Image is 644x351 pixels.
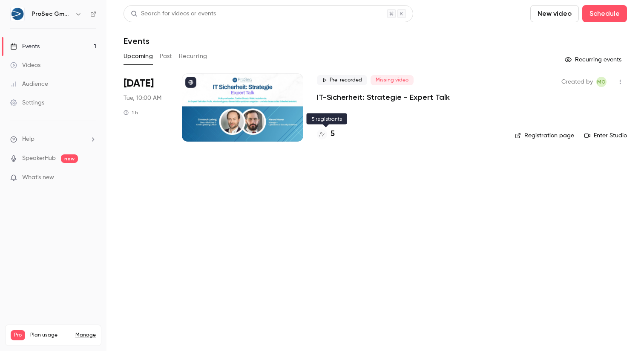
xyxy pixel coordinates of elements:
[75,332,96,339] a: Manage
[61,154,78,163] span: new
[124,77,154,90] span: [DATE]
[124,94,161,102] span: Tue, 10:00 AM
[10,99,44,107] div: Settings
[515,131,574,140] a: Registration page
[124,36,149,46] h1: Events
[22,154,56,163] a: SpeakerHub
[10,42,40,51] div: Events
[10,80,48,88] div: Audience
[22,173,54,182] span: What's new
[317,92,450,102] a: IT-Sicherheit: Strategie - Expert Talk
[597,77,606,87] span: MO
[10,135,96,144] li: help-dropdown-opener
[331,128,335,140] h4: 5
[561,53,627,67] button: Recurring events
[596,77,607,87] span: MD Operative
[11,330,25,340] span: Pro
[11,7,24,21] img: ProSec GmbH
[124,73,168,142] div: Sep 23 Tue, 10:00 AM (Europe/Berlin)
[317,75,367,85] span: Pre-recorded
[10,61,40,70] div: Videos
[582,5,627,22] button: Schedule
[131,9,216,18] div: Search for videos or events
[124,109,138,116] div: 1 h
[124,49,153,63] button: Upcoming
[371,75,414,85] span: Missing video
[30,332,70,339] span: Plan usage
[160,49,172,63] button: Past
[179,49,207,63] button: Recurring
[317,128,335,140] a: 5
[584,131,627,140] a: Enter Studio
[22,135,34,144] span: Help
[530,5,579,22] button: New video
[561,77,593,87] span: Created by
[32,10,72,18] h6: ProSec GmbH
